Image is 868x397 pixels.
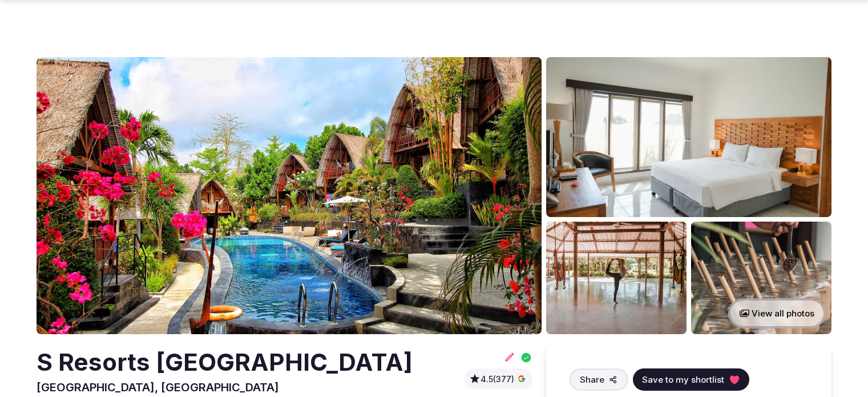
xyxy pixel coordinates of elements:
[546,222,687,334] img: Venue gallery photo
[469,373,528,384] a: 4.5(377)
[691,222,831,334] img: Venue gallery photo
[481,374,514,385] span: 4.5 (377)
[37,346,413,379] h2: S Resorts [GEOGRAPHIC_DATA]
[642,374,724,386] span: Save to my shortlist
[580,374,604,386] span: Share
[37,57,542,334] img: Venue cover photo
[569,368,628,391] button: Share
[633,368,749,391] button: Save to my shortlist
[728,298,826,328] button: View all photos
[546,57,831,217] img: Venue gallery photo
[37,380,279,394] span: [GEOGRAPHIC_DATA], [GEOGRAPHIC_DATA]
